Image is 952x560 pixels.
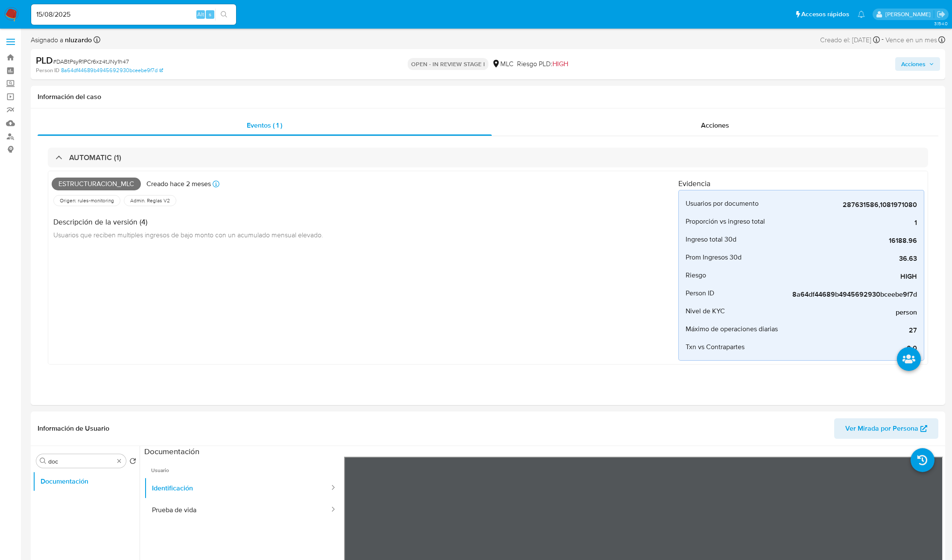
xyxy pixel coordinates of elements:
[31,35,92,45] span: Asignado a
[820,34,880,46] div: Creado el: [DATE]
[247,120,282,130] span: Eventos ( 1 )
[129,197,171,204] span: Admin. Reglas V2
[36,53,53,67] b: PLD
[789,290,917,299] span: 8a64df44689b4945692930bceebe9f7d
[789,201,917,209] span: 287631586,1081971080
[52,178,141,190] span: Estructuracion_mlc
[686,271,706,280] span: Riesgo
[686,199,759,208] span: Usuarios por documento
[492,59,514,69] div: MLC
[845,418,918,439] span: Ver Mirada por Persona
[215,9,233,20] button: search-icon
[33,471,140,492] button: Documentación
[885,35,937,45] span: Vence en un mes
[789,344,917,353] span: 0.0
[678,179,924,188] h4: Evidencia
[701,120,729,130] span: Acciones
[59,197,115,204] span: Origen: rules-monitoring
[129,458,136,467] button: Volver al orden por defecto
[686,235,736,244] span: Ingreso total 30d
[801,10,849,19] span: Accesos rápidos
[517,59,568,69] span: Riesgo PLD:
[48,458,114,465] input: Buscar
[789,236,917,245] span: 16188.96
[686,343,745,351] span: Txn vs Contrapartes
[53,230,323,239] span: Usuarios que reciben multiples ingresos de bajo monto con un acumulado mensual elevado.
[789,326,917,335] span: 27
[552,59,568,69] span: HIGH
[38,424,109,433] h1: Información de Usuario
[858,11,865,18] a: Notificaciones
[882,34,884,46] span: -
[789,272,917,281] span: HIGH
[789,219,917,227] span: 1
[63,35,92,45] b: nluzardo
[789,254,917,263] span: 36.63
[197,10,204,18] span: Alt
[686,253,742,262] span: Prom Ingresos 30d
[901,57,926,71] span: Acciones
[40,458,47,464] button: Buscar
[53,217,323,227] h4: Descripción de la versión (4)
[209,10,211,18] span: s
[686,289,714,297] span: Person ID
[834,418,938,439] button: Ver Mirada por Persona
[48,148,928,167] div: AUTOMATIC (1)
[885,10,934,18] p: nicolas.luzardo@mercadolibre.com
[38,93,938,101] h1: Información del caso
[895,57,940,71] button: Acciones
[69,153,121,162] h3: AUTOMATIC (1)
[686,325,778,333] span: Máximo de operaciones diarias
[789,308,917,317] span: person
[61,67,163,74] a: 8a64df44689b4945692930bceebe9f7d
[31,9,236,20] input: Buscar usuario o caso...
[36,67,59,74] b: Person ID
[408,58,488,70] p: OPEN - IN REVIEW STAGE I
[686,307,725,315] span: Nivel de KYC
[686,217,765,226] span: Proporción vs ingreso total
[116,458,123,464] button: Borrar
[53,57,129,66] span: # DABtPsyR1PCr6xz4tJNy1h47
[937,10,946,19] a: Salir
[146,179,211,189] p: Creado hace 2 meses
